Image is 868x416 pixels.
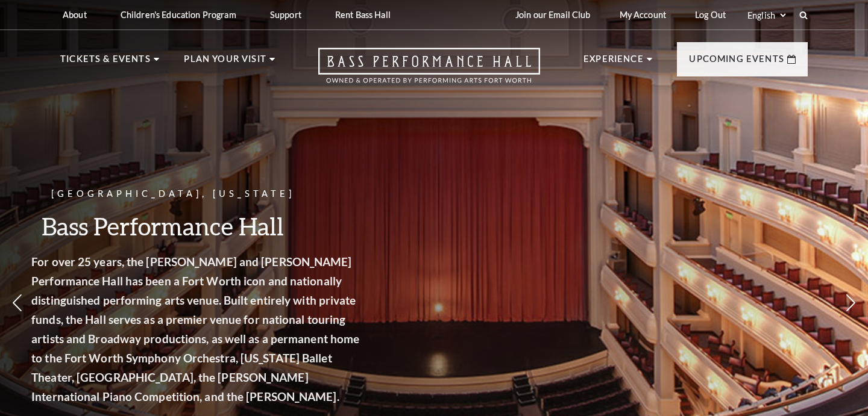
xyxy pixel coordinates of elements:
[55,211,387,241] h3: Bass Performance Hall
[583,52,644,73] p: Experience
[689,52,784,73] p: Upcoming Events
[184,52,266,73] p: Plan Your Visit
[55,187,387,202] p: [GEOGRAPHIC_DATA], [US_STATE]
[745,10,788,21] select: Select:
[60,52,151,73] p: Tickets & Events
[55,255,383,403] strong: For over 25 years, the [PERSON_NAME] and [PERSON_NAME] Performance Hall has been a Fort Worth ico...
[121,10,236,20] p: Children's Education Program
[63,10,87,20] p: About
[335,10,391,20] p: Rent Bass Hall
[270,10,301,20] p: Support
